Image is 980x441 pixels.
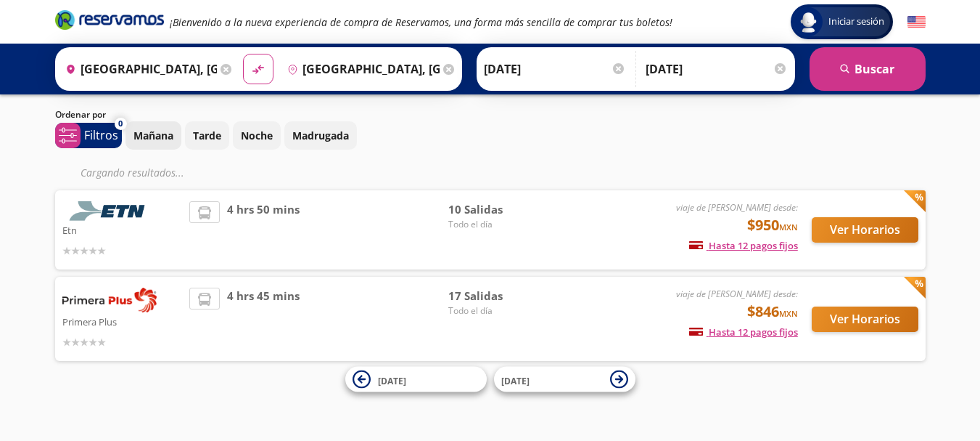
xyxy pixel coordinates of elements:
p: Etn [62,221,183,238]
em: viaje de [PERSON_NAME] desde: [676,201,798,214]
button: 0Filtros [55,123,122,148]
img: Etn [62,201,157,221]
em: Cargando resultados ... [81,166,184,179]
span: Hasta 12 pagos fijos [689,239,798,252]
button: Ver Horarios [812,307,918,332]
button: [DATE] [494,367,635,392]
p: Noche [241,128,273,143]
span: 4 hrs 45 mins [227,288,300,350]
button: [DATE] [345,367,487,392]
i: Brand Logo [55,9,164,31]
span: Iniciar sesión [823,15,890,29]
p: Tarde [193,128,221,143]
p: Madrugada [292,128,349,143]
a: Brand Logo [55,9,164,35]
span: [DATE] [378,374,406,387]
p: Primera Plus [62,312,183,330]
small: MXN [779,308,798,319]
p: Filtros [84,126,118,144]
em: viaje de [PERSON_NAME] desde: [676,288,798,300]
span: 4 hrs 50 mins [227,201,300,259]
span: $950 [747,214,798,236]
button: Noche [233,121,281,150]
span: 10 Salidas [448,201,550,218]
span: Hasta 12 pagos fijos [689,325,798,339]
button: Tarde [185,121,229,150]
button: Ver Horarios [812,217,918,243]
input: Opcional [646,51,788,87]
span: Todo el día [448,218,550,231]
input: Buscar Destino [281,51,440,87]
span: 0 [118,118,123,130]
p: Mañana [133,128,173,143]
img: Primera Plus [62,288,157,312]
span: [DATE] [501,374,530,387]
button: English [907,13,926,31]
small: MXN [779,222,798,232]
span: Todo el día [448,304,550,317]
button: Mañana [125,121,181,150]
input: Buscar Origen [59,51,218,87]
span: $846 [747,301,798,323]
input: Elegir Fecha [484,51,626,87]
button: Buscar [810,47,926,91]
em: ¡Bienvenido a la nueva experiencia de compra de Reservamos, una forma más sencilla de comprar tus... [170,15,672,29]
span: 17 Salidas [448,288,550,304]
p: Ordenar por [55,108,106,121]
button: Madrugada [284,121,357,150]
